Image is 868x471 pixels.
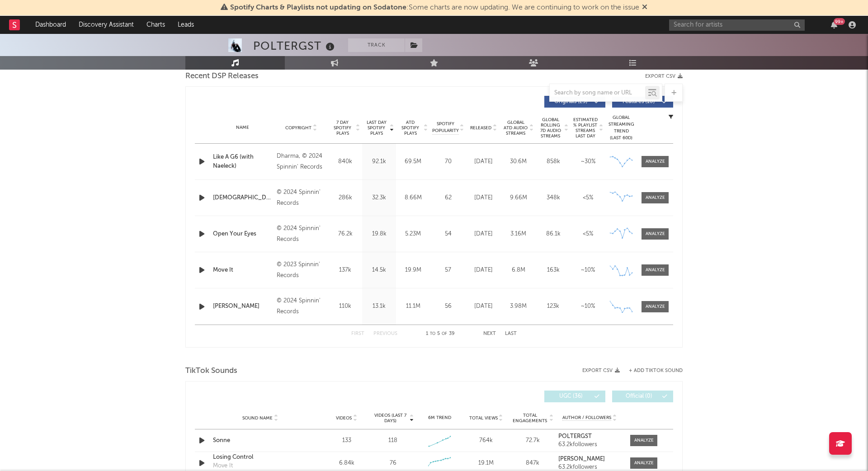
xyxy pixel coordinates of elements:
[503,193,533,203] div: 9.66M
[330,157,360,166] div: 840k
[468,230,499,239] div: [DATE]
[213,436,307,445] a: Sonne
[398,266,428,275] div: 19.9M
[612,96,673,108] button: Features(10)
[470,125,491,131] span: Released
[213,124,272,131] div: Name
[558,433,592,439] strong: POLTERGST
[364,120,388,136] span: Last Day Spotify Plays
[398,302,428,311] div: 11.1M
[612,391,673,402] button: Official(0)
[430,332,435,336] span: to
[398,157,428,166] div: 69.5M
[620,368,683,373] button: + Add TikTok Sound
[419,414,461,421] div: 6M Trend
[330,120,354,136] span: 7 Day Spotify Plays
[285,125,311,131] span: Copyright
[629,368,683,373] button: + Add TikTok Sound
[608,114,635,141] div: Global Streaming Trend (Last 60D)
[538,157,568,166] div: 858k
[390,459,396,468] div: 76
[372,413,409,424] span: Videos (last 7 days)
[330,230,360,239] div: 76.2k
[432,266,464,275] div: 57
[432,302,464,311] div: 56
[442,332,447,336] span: of
[213,230,272,239] a: Open Your Eyes
[642,4,647,11] span: Dismiss
[253,38,337,53] div: POLTERGST
[465,436,507,445] div: 764k
[573,230,603,239] div: <5%
[364,302,394,311] div: 13.1k
[351,331,364,336] button: First
[645,74,683,79] button: Export CSV
[398,120,422,136] span: ATD Spotify Plays
[432,157,464,166] div: 70
[398,193,428,203] div: 8.66M
[213,453,307,462] div: Losing Control
[538,230,568,239] div: 86.1k
[505,331,517,336] button: Last
[558,456,621,462] a: [PERSON_NAME]
[330,266,360,275] div: 137k
[330,302,360,311] div: 110k
[831,21,837,28] button: 99+
[538,193,568,203] div: 348k
[468,302,499,311] div: [DATE]
[213,302,272,311] a: [PERSON_NAME]
[398,230,428,239] div: 5.23M
[558,433,621,440] a: POLTERGST
[230,4,406,11] span: Spotify Charts & Playlists not updating on Sodatone
[503,230,533,239] div: 3.16M
[277,296,326,317] div: © 2024 Spinnin' Records
[503,302,533,311] div: 3.98M
[364,157,394,166] div: 92.1k
[171,16,200,34] a: Leads
[468,157,499,166] div: [DATE]
[364,266,394,275] div: 14.5k
[468,193,499,203] div: [DATE]
[503,266,533,275] div: 6.8M
[72,16,140,34] a: Discovery Assistant
[336,415,352,421] span: Videos
[432,121,459,134] span: Spotify Popularity
[373,331,397,336] button: Previous
[325,436,368,445] div: 133
[432,193,464,203] div: 62
[573,266,603,275] div: ~ 10 %
[277,187,326,209] div: © 2024 Spinnin' Records
[213,193,272,203] a: [DEMOGRAPHIC_DATA]
[544,96,605,108] button: Originals(29)
[140,16,171,34] a: Charts
[669,19,805,31] input: Search for artists
[573,157,603,166] div: ~ 30 %
[558,442,621,448] div: 63.2k followers
[364,193,394,203] div: 32.3k
[185,366,237,377] span: TikTok Sounds
[348,38,405,52] button: Track
[512,413,548,424] span: Total Engagements
[503,120,528,136] span: Global ATD Audio Streams
[834,18,845,25] div: 99 +
[330,193,360,203] div: 286k
[364,230,394,239] div: 19.8k
[213,266,272,275] a: Move It
[550,99,592,104] span: Originals ( 29 )
[618,99,660,104] span: Features ( 10 )
[550,394,592,399] span: UGC ( 36 )
[573,193,603,203] div: <5%
[277,223,326,245] div: © 2024 Spinnin' Records
[550,89,645,97] input: Search by song name or URL
[544,391,605,402] button: UGC(36)
[538,266,568,275] div: 163k
[582,368,620,373] button: Export CSV
[415,329,465,339] div: 1 5 39
[242,415,273,421] span: Sound Name
[512,459,554,468] div: 847k
[230,4,639,11] span: : Some charts are now updating. We are continuing to work on the issue
[465,459,507,468] div: 19.1M
[468,266,499,275] div: [DATE]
